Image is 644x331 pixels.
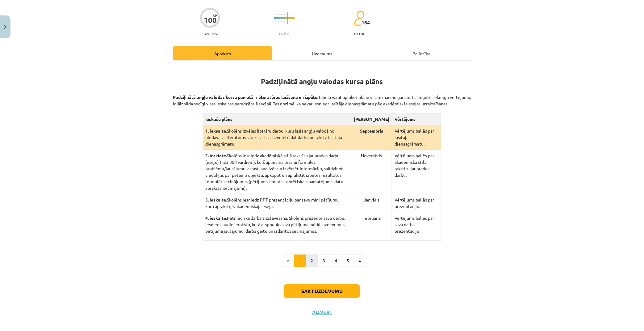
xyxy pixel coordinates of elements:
[392,113,441,125] th: Vērtējums
[342,255,354,267] button: 5
[291,21,291,22] img: icon-short-line-57e1e144782c952c97e751825c79c345078a6d821885a25fce030b3d8c18986b.svg
[351,194,392,212] td: Janvāris
[203,113,351,125] th: Ieskašu plāns
[392,212,441,241] td: Vērtējums ballēs par sava darba prezentāciju
[275,21,276,22] img: icon-short-line-57e1e144782c952c97e751825c79c345078a6d821885a25fce030b3d8c18986b.svg
[206,197,227,202] strong: 3. ieskaite.
[4,25,6,29] img: icon-close-lesson-0947bae3869378f0d4975bcd49f059093ad1ed9edebbc8119c70593378902aed.svg
[354,255,366,267] button: »
[200,32,220,36] p: Saņemsi
[310,309,334,315] button: Aizvērt
[354,11,365,26] img: students-c634bb4e5e11cddfef0936a35e636f08e4e9abd3cc4e673bd6f9a4125e45ecb1.svg
[206,215,349,234] p: Pētnieciskā darba aizstāvēšana. Skolēns prezentē savu darbu. Iesniedz audio ierakstu, kurā atspog...
[306,255,318,267] button: 2
[203,125,351,150] td: Skolēns izvēlas literāru darbu, kuru lasīs angļu valodā no piedāvātā literatūras saraksta. Lasa i...
[173,46,272,60] div: Apraksts
[354,32,364,36] p: pilda
[281,14,282,15] img: icon-short-line-57e1e144782c952c97e751825c79c345078a6d821885a25fce030b3d8c18986b.svg
[360,128,383,134] strong: Septembris
[275,14,276,15] img: icon-short-line-57e1e144782c952c97e751825c79c345078a6d821885a25fce030b3d8c18986b.svg
[173,94,318,100] strong: Padziļinātā angļu valodas kursa pamatā ir literatūras lasīšana un izpēte.
[392,125,441,150] td: Vērtējums ballēs par lasītāja dienasgrāmatu.
[392,194,441,212] td: Vērtējums ballēs par prezentāciju.
[206,215,227,221] strong: 4. ieskaite.
[392,150,441,194] td: Vērtējums ballēs par akadēmiskā stilā rakstītu jaunrades darbu.
[203,194,351,212] td: Skolēns iesniedz PPT prezentāciju par savu mini pētījumu, kuru aprakstījis akadēmiskajā esejā.
[261,77,383,86] strong: Padziļinātā angļu valodas kursa plāns
[351,150,392,194] td: Novembris
[173,255,471,267] nav: Page navigation example
[206,153,227,158] strong: 2. ieskiate.
[294,255,306,267] button: 1
[351,113,392,125] th: [PERSON_NAME]
[173,87,471,107] p: Tabulā varat aplūkot plānu visam mācību gadam. Lai iegūtu sekmīgu vērtējumu, ir jāizpilda secīgi ...
[330,255,342,267] button: 4
[372,46,471,60] div: Palīdzība
[284,14,285,15] img: icon-short-line-57e1e144782c952c97e751825c79c345078a6d821885a25fce030b3d8c18986b.svg
[281,21,282,22] img: icon-short-line-57e1e144782c952c97e751825c79c345078a6d821885a25fce030b3d8c18986b.svg
[287,12,288,24] img: icon-long-line-d9ea69661e0d244f92f715978eff75569469978d946b2353a9bb055b3ed8787d.svg
[291,14,291,15] img: icon-short-line-57e1e144782c952c97e751825c79c345078a6d821885a25fce030b3d8c18986b.svg
[318,255,330,267] button: 3
[203,150,351,194] td: Skolēns iesniedz akadēmiskā stilā rakstītu jaunrades darbu (eseju) (līdz 800 vārdiem), kurš aplie...
[206,128,227,134] strong: 1. ieksaite.
[272,46,372,60] div: Uzdevums
[279,32,291,36] p: Grūts
[213,14,217,17] span: XP
[284,21,285,22] img: icon-short-line-57e1e144782c952c97e751825c79c345078a6d821885a25fce030b3d8c18986b.svg
[284,284,360,298] button: Sākt uzdevumu
[354,215,389,221] p: Februāris
[204,16,217,24] div: 100
[362,20,370,25] span: 164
